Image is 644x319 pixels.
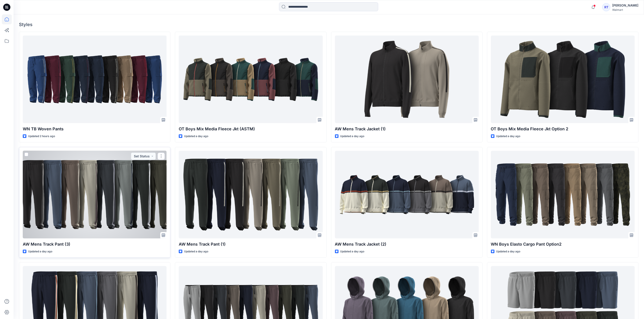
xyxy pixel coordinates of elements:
p: Updated a day ago [28,249,52,254]
a: WN Boys Elasto Cargo Pant Option2 [491,151,635,238]
a: AW Mens Track Jacket (2) [335,151,479,238]
p: Updated 2 hours ago [28,134,55,139]
p: Updated a day ago [184,249,208,254]
a: OT Boys Mix Media Fleece Jkt (ASTM) [179,36,323,123]
p: OT Boys Mix Media Fleece Jkt Option 2 [491,126,635,132]
a: AW Mens Track Pant (3) [23,151,167,238]
p: OT Boys Mix Media Fleece Jkt (ASTM) [179,126,323,132]
a: AW Mens Track Pant (1) [179,151,323,238]
a: OT Boys Mix Media Fleece Jkt Option 2 [491,36,635,123]
h4: Styles [19,22,639,27]
p: Updated a day ago [340,249,364,254]
p: AW Mens Track Jacket (2) [335,241,479,247]
p: AW Mens Track Jacket (1) [335,126,479,132]
div: RT [602,3,610,11]
p: Updated a day ago [340,134,364,139]
p: Updated a day ago [184,134,208,139]
a: WN TB Woven Pants [23,36,167,123]
a: AW Mens Track Jacket (1) [335,36,479,123]
p: AW Mens Track Pant (3) [23,241,167,247]
div: [PERSON_NAME] [612,3,638,8]
div: Walmart [612,8,638,11]
p: AW Mens Track Pant (1) [179,241,323,247]
p: WN TB Woven Pants [23,126,167,132]
p: WN Boys Elasto Cargo Pant Option2 [491,241,635,247]
p: Updated a day ago [496,134,520,139]
p: Updated a day ago [496,249,520,254]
